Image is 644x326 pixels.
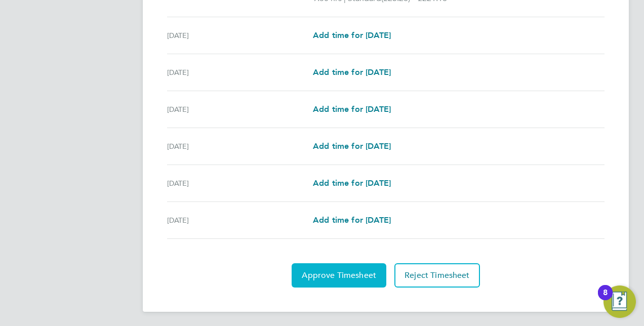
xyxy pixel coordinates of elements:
[313,141,391,151] span: Add time for [DATE]
[167,214,313,226] div: [DATE]
[313,214,391,226] a: Add time for [DATE]
[167,29,313,42] div: [DATE]
[603,286,636,318] button: Open Resource Center, 8 new notifications
[313,104,391,114] span: Add time for [DATE]
[313,29,391,42] a: Add time for [DATE]
[405,270,470,280] span: Reject Timesheet
[313,66,391,78] a: Add time for [DATE]
[313,178,391,188] span: Add time for [DATE]
[313,67,391,77] span: Add time for [DATE]
[167,103,313,115] div: [DATE]
[167,140,313,152] div: [DATE]
[167,177,313,189] div: [DATE]
[302,270,376,280] span: Approve Timesheet
[313,177,391,189] a: Add time for [DATE]
[313,215,391,225] span: Add time for [DATE]
[394,263,480,288] button: Reject Timesheet
[292,263,386,288] button: Approve Timesheet
[167,66,313,78] div: [DATE]
[313,103,391,115] a: Add time for [DATE]
[603,293,608,306] div: 8
[313,30,391,40] span: Add time for [DATE]
[313,140,391,152] a: Add time for [DATE]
